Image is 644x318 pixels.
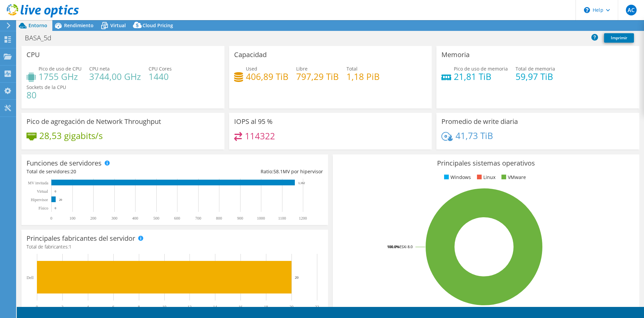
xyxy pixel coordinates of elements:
text: 10 [162,305,166,309]
span: CPU Cores [149,65,172,72]
span: 58.1 [273,168,283,175]
h4: 28,53 gigabits/s [39,132,103,139]
text: 1100 [278,216,286,221]
h3: Principales fabricantes del servidor [26,235,135,242]
text: 800 [216,216,222,221]
div: Ratio: MV por hipervisor [175,168,323,175]
tspan: 100.0% [387,244,399,249]
text: 4 [87,305,89,309]
text: 0 [55,190,56,193]
text: 8 [138,305,140,309]
text: 400 [132,216,138,221]
h1: BASA_5d [22,34,62,42]
text: 100 [69,216,75,221]
span: Pico de uso de memoria [454,65,508,72]
h4: 1440 [149,73,172,80]
text: 700 [195,216,201,221]
text: 0 [50,216,52,221]
tspan: Físico [39,206,48,211]
text: Hipervisor [31,197,48,202]
text: 200 [90,216,96,221]
li: Windows [442,174,471,181]
svg: \n [584,7,590,13]
text: 300 [111,216,117,221]
text: 20 [59,198,62,201]
text: 1200 [299,216,307,221]
span: 1 [69,243,71,250]
text: 900 [237,216,243,221]
text: 14 [213,305,217,309]
h4: 406,89 TiB [246,73,288,80]
text: 500 [153,216,159,221]
div: Total de servidores: [26,168,175,175]
tspan: ESXi 8.0 [399,244,413,249]
text: 2 [61,305,63,309]
span: Rendimiento [64,22,94,29]
h4: 41,73 TiB [455,132,493,139]
text: 0 [55,207,56,210]
h4: 114322 [245,132,275,140]
h4: 80 [26,91,66,99]
text: Dell [26,275,34,280]
text: 16 [238,305,243,309]
span: Cloud Pricing [143,22,173,29]
li: VMware [500,174,526,181]
text: Virtual [37,189,48,194]
span: Entorno [29,22,47,29]
span: 20 [71,168,76,175]
h3: Promedio de write diaria [441,118,518,125]
span: Virtual [110,22,126,29]
span: CPU neta [89,65,110,72]
h3: IOPS al 95 % [234,118,273,125]
text: 1,162 [298,181,305,185]
h4: 797,29 TiB [296,73,339,80]
h4: 21,81 TiB [454,73,508,80]
h3: CPU [26,51,40,58]
span: Pico de uso de CPU [39,65,82,72]
h4: 3744,00 GHz [89,73,141,80]
a: Imprimir [604,33,634,43]
h4: 59,97 TiB [516,73,555,80]
li: Linux [475,174,495,181]
h4: 1,18 PiB [346,73,380,80]
span: Used [246,65,257,72]
h4: Total de fabricantes: [26,243,323,251]
text: 600 [174,216,180,221]
text: MV invitada [28,181,48,185]
text: 22 [315,305,319,309]
span: AC [626,5,637,15]
text: 20 [295,275,299,279]
span: Total de memoria [516,65,555,72]
text: 6 [112,305,114,309]
h4: 1755 GHz [39,73,82,80]
text: 12 [187,305,192,309]
span: Sockets de la CPU [26,84,66,90]
text: 20 [289,305,293,309]
text: 0 [36,305,38,309]
text: 18 [264,305,268,309]
span: Libre [296,65,308,72]
span: Total [346,65,358,72]
h3: Principales sistemas operativos [338,160,634,167]
h3: Memoria [441,51,470,58]
text: 1000 [257,216,265,221]
h3: Capacidad [234,51,267,58]
h3: Funciones de servidores [26,160,102,167]
h3: Pico de agregación de Network Throughput [26,118,161,125]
